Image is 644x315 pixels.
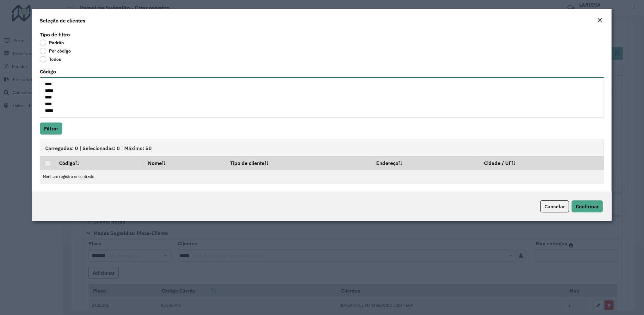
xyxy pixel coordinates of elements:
span: Confirmar [576,203,599,210]
em: Fechar [597,18,602,23]
button: Confirmar [572,200,603,212]
label: Por código [40,48,71,54]
td: Nenhum registro encontrado [40,170,604,184]
label: Padrão [40,40,64,46]
th: Tipo de cliente [226,156,372,169]
label: Código [40,68,56,75]
button: Close [595,16,604,25]
h4: Seleção de clientes [40,17,85,24]
button: Filtrar [40,123,62,135]
label: Tipo de filtro [40,31,70,38]
th: Endereço [372,156,480,169]
th: Código [55,156,144,169]
label: Todos [40,56,61,62]
th: Cidade / UF [480,156,604,169]
button: Cancelar [540,200,569,212]
div: Carregadas: 0 | Selecionadas: 0 | Máximo: 50 [40,140,604,156]
th: Nome [144,156,226,169]
span: Cancelar [544,203,565,210]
